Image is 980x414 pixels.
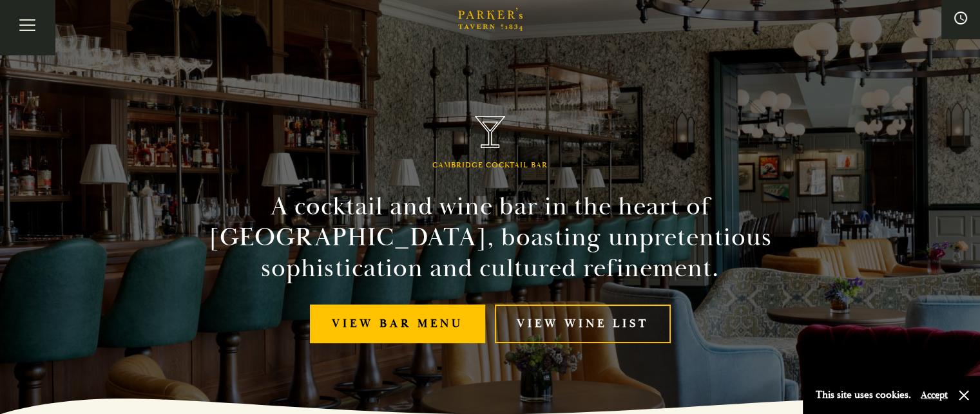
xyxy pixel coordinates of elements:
h1: Cambridge Cocktail Bar [432,161,548,170]
button: Accept [921,389,948,401]
img: Parker's Tavern Brasserie Cambridge [475,116,506,149]
button: Close and accept [957,389,970,402]
h2: A cocktail and wine bar in the heart of [GEOGRAPHIC_DATA], boasting unpretentious sophistication ... [197,191,784,284]
p: This site uses cookies. [816,386,911,404]
a: View bar menu [310,305,485,344]
a: View Wine List [495,305,671,344]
